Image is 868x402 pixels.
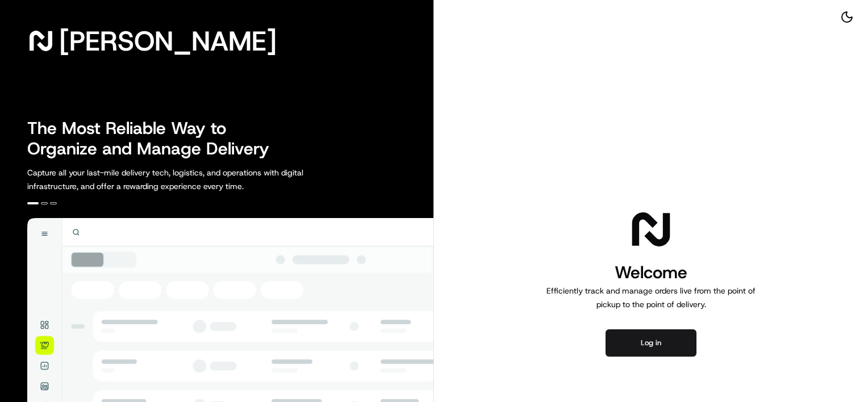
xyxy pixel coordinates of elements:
[59,30,277,52] span: [PERSON_NAME]
[27,118,282,159] h2: The Most Reliable Way to Organize and Manage Delivery
[542,284,760,311] p: Efficiently track and manage orders live from the point of pickup to the point of delivery.
[606,329,696,357] button: Log in
[27,166,354,193] p: Capture all your last-mile delivery tech, logistics, and operations with digital infrastructure, ...
[542,261,760,284] h1: Welcome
